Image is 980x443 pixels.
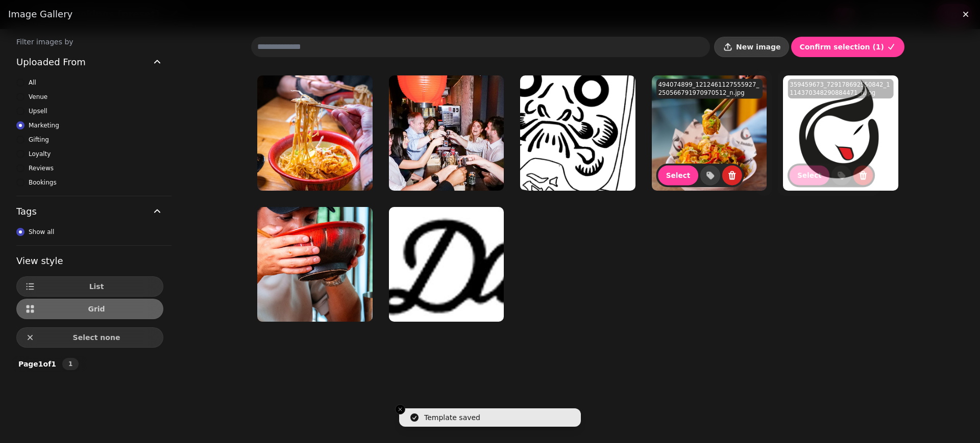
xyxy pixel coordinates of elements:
label: Filter images by [8,37,171,47]
img: logo.webp [389,207,504,322]
span: Reviews [29,163,54,173]
span: Venue [29,92,47,102]
button: Select none [16,327,163,348]
span: 1 [66,361,75,367]
button: delete [722,165,742,185]
img: lantern-outline-left.png [520,75,635,191]
nav: Pagination [62,358,79,370]
button: Tags [16,196,163,227]
p: 494074899_1212461127555927_250566791970970512_n.jpg [658,81,760,96]
span: Marketing [29,120,59,131]
span: List [38,283,155,290]
span: Bookings [29,177,57,188]
img: 515369296_1269010005234372_9214620778352290651_n.jpg [257,75,373,191]
span: Show all [29,227,54,237]
img: 493679064_1212079967594043_1546387937638789251_n.jpg [389,75,504,191]
button: Select [790,165,829,185]
button: Confirm selection (1) [791,37,904,57]
span: Gifting [29,135,49,145]
p: 359459673_729178692550842_1114370348290884471_n.jpg [790,81,892,97]
span: Grid [38,305,155,312]
img: 359459673_729178692550842_1114370348290884471_n.jpg [783,75,898,191]
button: Uploaded From [16,47,163,77]
span: Loyalty [29,149,51,159]
button: 1 [62,358,79,370]
button: List [16,276,163,297]
span: New image [736,43,780,50]
span: Select [666,172,691,179]
span: All [29,77,36,88]
span: Confirm selection ( 1 ) [799,43,884,50]
button: Grid [16,299,163,319]
div: Tags [16,227,163,245]
img: 537343745_1311027787699260_2828915814129090377_n.jpg [257,207,373,322]
span: Upsell [29,106,47,116]
h3: Image gallery [8,8,972,20]
h3: View style [16,254,163,268]
span: Select [798,172,822,179]
span: Select none [38,334,155,341]
button: delete [853,165,873,185]
button: New image [714,37,789,57]
img: 494074899_1212461127555927_250566791970970512_n.jpg [652,75,767,191]
button: Select [658,165,698,185]
p: Page 1 of 1 [14,359,60,369]
div: Uploaded From [16,77,163,196]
